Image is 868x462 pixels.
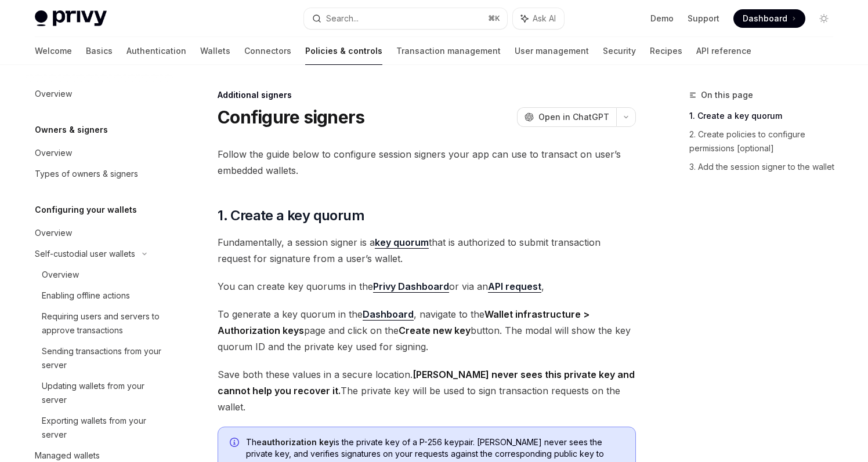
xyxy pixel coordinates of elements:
[35,167,138,181] div: Types of owners & signers
[488,14,500,23] span: ⌘ K
[26,285,174,306] a: Enabling offline actions
[35,146,72,160] div: Overview
[326,12,359,26] div: Search...
[200,37,230,65] a: Wallets
[650,13,674,24] a: Demo
[26,83,174,104] a: Overview
[35,10,107,27] img: light logo
[533,13,556,24] span: Ask AI
[373,281,449,293] a: Privy Dashboard
[35,203,137,217] h5: Configuring your wallets
[86,37,113,65] a: Basics
[26,143,174,163] a: Overview
[218,234,636,267] span: Fundamentally, a session signer is a that is authorized to submit transaction request for signatu...
[35,37,72,65] a: Welcome
[515,37,589,65] a: User management
[42,344,167,372] div: Sending transactions from your server
[26,163,174,184] a: Types of owners & signers
[305,37,382,65] a: Policies & controls
[689,125,842,158] a: 2. Create policies to configure permissions [optional]
[218,366,636,415] span: Save both these values in a secure location. The private key will be used to sign transaction req...
[26,410,174,445] a: Exporting wallets from your server
[689,158,842,176] a: 3. Add the session signer to the wallet
[35,87,72,101] div: Overview
[399,325,471,336] strong: Create new key
[26,306,174,341] a: Requiring users and servers to approve transactions
[538,111,609,123] span: Open in ChatGPT
[230,438,241,449] svg: Info
[650,37,682,65] a: Recipes
[218,278,636,294] span: You can create key quorums in the or via an ,
[363,308,414,321] a: Dashboard
[42,414,167,442] div: Exporting wallets from your server
[513,8,564,29] button: Ask AI
[218,146,636,179] span: Follow the guide below to configure session signers your app can use to transact on user’s embedd...
[733,9,805,28] a: Dashboard
[42,289,130,303] div: Enabling offline actions
[701,88,753,102] span: On this page
[689,107,842,125] a: 1. Create a key quorum
[35,247,135,261] div: Self-custodial user wallets
[244,37,291,65] a: Connectors
[517,107,616,127] button: Open in ChatGPT
[218,107,364,128] h1: Configure signers
[35,123,108,137] h5: Owners & signers
[396,37,501,65] a: Transaction management
[696,37,751,65] a: API reference
[218,306,636,355] span: To generate a key quorum in the , navigate to the page and click on the button. The modal will sh...
[488,281,541,293] a: API request
[126,37,186,65] a: Authentication
[262,437,334,447] strong: authorization key
[218,369,635,396] strong: [PERSON_NAME] never sees this private key and cannot help you recover it.
[26,376,174,410] a: Updating wallets from your server
[815,9,833,28] button: Toggle dark mode
[304,8,507,29] button: Search...⌘K
[35,226,72,240] div: Overview
[603,37,636,65] a: Security
[688,13,719,24] a: Support
[218,89,636,101] div: Additional signers
[42,268,79,282] div: Overview
[375,237,429,249] a: key quorum
[743,13,787,24] span: Dashboard
[26,223,174,243] a: Overview
[218,206,364,225] span: 1. Create a key quorum
[42,310,167,337] div: Requiring users and servers to approve transactions
[42,379,167,407] div: Updating wallets from your server
[26,341,174,376] a: Sending transactions from your server
[26,264,174,285] a: Overview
